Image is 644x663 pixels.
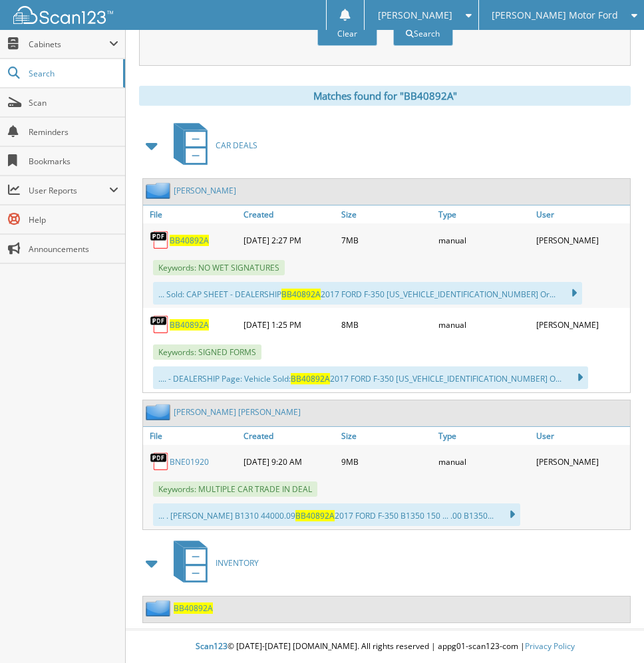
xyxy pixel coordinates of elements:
[435,448,532,475] div: manual
[196,640,228,652] span: Scan123
[29,68,116,79] span: Search
[170,456,209,467] a: BNE01920
[146,182,174,199] img: folder2.png
[146,404,174,420] img: folder2.png
[533,448,630,475] div: [PERSON_NAME]
[174,185,236,196] a: [PERSON_NAME]
[170,319,209,331] a: BB40892A
[338,205,435,223] a: Size
[338,311,435,338] div: 8MB
[435,205,532,223] a: Type
[525,640,575,652] a: Privacy Policy
[533,427,630,445] a: User
[240,448,337,475] div: [DATE] 9:20 AM
[150,452,170,471] img: PDF.png
[153,344,261,360] span: Keywords: SIGNED FORMS
[216,140,257,151] span: CAR DEALS
[492,11,618,19] span: [PERSON_NAME] Motor Ford
[533,205,630,223] a: User
[143,427,240,445] a: File
[29,243,118,255] span: Announcements
[174,602,213,614] a: BB40892A
[29,156,118,167] span: Bookmarks
[378,11,452,19] span: [PERSON_NAME]
[317,21,377,46] button: Clear
[216,557,259,569] span: INVENTORY
[29,97,118,108] span: Scan
[435,227,532,253] div: manual
[533,227,630,253] div: [PERSON_NAME]
[150,315,170,334] img: PDF.png
[174,406,301,418] a: [PERSON_NAME] [PERSON_NAME]
[240,427,337,445] a: Created
[338,448,435,475] div: 9MB
[291,373,330,384] span: BB40892A
[295,510,335,521] span: BB40892A
[240,311,337,338] div: [DATE] 1:25 PM
[150,230,170,250] img: PDF.png
[338,227,435,253] div: 7MB
[166,119,257,172] a: CAR DEALS
[126,630,644,663] div: © [DATE]-[DATE] [DOMAIN_NAME]. All rights reserved | appg01-scan123-com |
[29,214,118,225] span: Help
[240,227,337,253] div: [DATE] 2:27 PM
[153,481,317,497] span: Keywords: MULTIPLE CAR TRADE IN DEAL
[153,282,582,305] div: ... Sold: CAP SHEET - DEALERSHIP 2017 FORD F-350 [US_VEHICLE_IDENTIFICATION_NUMBER] Or...
[577,599,644,663] iframe: Chat Widget
[29,39,109,50] span: Cabinets
[393,21,453,46] button: Search
[29,126,118,138] span: Reminders
[170,235,209,246] a: BB40892A
[153,366,588,389] div: .... - DEALERSHIP Page: Vehicle Sold: 2017 FORD F-350 [US_VEHICLE_IDENTIFICATION_NUMBER] O...
[281,289,321,300] span: BB40892A
[13,6,113,24] img: scan123-logo-white.svg
[153,503,520,526] div: ... . [PERSON_NAME] B1310 44000.09 2017 FORD F-350 B1350 150 ... .00 B1350...
[146,600,174,616] img: folder2.png
[139,86,631,106] div: Matches found for "BB40892A"
[166,537,259,589] a: INVENTORY
[143,205,240,223] a: File
[240,205,337,223] a: Created
[338,427,435,445] a: Size
[153,260,285,275] span: Keywords: NO WET SIGNATURES
[29,185,109,196] span: User Reports
[533,311,630,338] div: [PERSON_NAME]
[435,427,532,445] a: Type
[435,311,532,338] div: manual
